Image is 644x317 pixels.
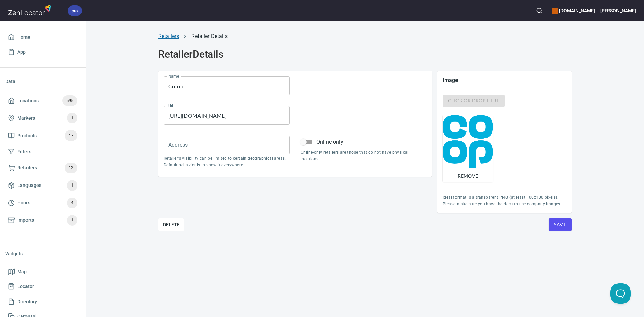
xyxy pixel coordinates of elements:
button: color-CE600E [552,8,558,14]
a: Hours4 [5,194,80,212]
span: Save [554,221,566,229]
span: Remove [445,172,490,180]
a: Imports1 [5,212,80,229]
a: Home [5,30,80,45]
span: Markers [17,114,35,122]
iframe: Help Scout Beacon - Open [610,283,631,304]
a: Markers1 [5,109,80,127]
a: Map [5,264,80,279]
a: Directory [5,294,80,309]
a: Filters [5,144,80,159]
span: Imports [17,216,34,224]
button: Remove [443,170,493,182]
span: Online-only [316,138,343,146]
a: Products17 [5,127,80,144]
span: Image [443,76,566,84]
h6: [DOMAIN_NAME] [552,7,595,14]
span: 4 [67,199,77,207]
button: Delete [158,218,184,231]
span: Home [17,33,30,41]
h6: [PERSON_NAME] [600,7,636,14]
p: Online-only retailers are those that do not have physical locations. [301,149,427,163]
span: Retailers [17,164,37,172]
nav: breadcrumb [158,32,572,40]
p: Ideal format is a transparent PNG (at least 100x100 pixels). Please make sure you have the right ... [443,194,566,208]
img: zenlocator [8,3,53,17]
a: Retailer Details [191,33,227,39]
a: App [5,45,80,60]
span: Locations [17,97,39,105]
span: App [17,48,26,56]
p: Retailer's visibility can be limited to certain geographical areas. Default behavior is to show i... [164,155,290,169]
span: pro [68,7,82,14]
button: Save [549,218,572,231]
span: Locator [17,282,34,291]
h2: Retailer Details [158,48,572,60]
span: Filters [17,148,31,156]
span: Hours [17,199,30,207]
li: Data [5,73,80,89]
a: Locator [5,279,80,294]
li: Widgets [5,246,80,262]
span: 17 [65,132,77,140]
div: Manage your apps [552,3,595,18]
div: pro [68,5,82,16]
span: Languages [17,181,41,190]
span: Products [17,131,37,140]
span: Delete [163,221,180,229]
span: 595 [62,97,77,105]
span: Map [17,268,27,276]
span: 12 [65,164,77,172]
a: Languages1 [5,177,80,194]
a: Retailers12 [5,159,80,177]
span: Directory [17,298,37,306]
a: Retailers [158,33,179,39]
button: [PERSON_NAME] [600,3,636,18]
span: 1 [67,181,77,189]
a: Locations595 [5,92,80,109]
span: 1 [67,216,77,224]
span: 1 [67,114,77,122]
